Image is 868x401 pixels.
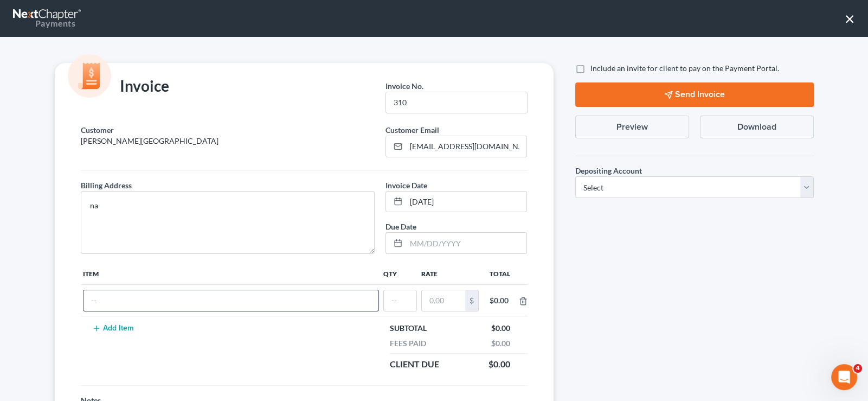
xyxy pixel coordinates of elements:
input: Enter email... [406,136,526,157]
p: [PERSON_NAME][GEOGRAPHIC_DATA] [81,136,375,147]
span: Depositing Account [575,166,642,175]
th: Item [81,263,381,284]
input: -- [386,92,526,113]
th: Total [481,263,519,284]
input: 0.00 [422,290,465,311]
div: $0.00 [486,338,516,349]
button: × [845,10,855,27]
th: Rate [419,263,481,284]
input: MM/DD/YYYY [406,192,526,212]
span: Invoice Date [385,181,427,190]
a: Payments [13,5,82,31]
button: Download [700,116,814,138]
button: Add Item [89,324,137,333]
span: Customer Email [385,125,439,135]
div: $ [465,290,478,311]
iframe: Intercom live chat [831,364,857,390]
div: Fees Paid [384,338,432,349]
div: $0.00 [486,323,516,334]
span: Include an invite for client to pay on the Payment Portal. [590,63,779,73]
img: icon-money-cc55cd5b71ee43c44ef0efbab91310903cbf28f8221dba23c0d5ca797e203e98.svg [68,54,111,98]
div: $0.00 [490,295,510,306]
label: Due Date [385,221,416,232]
span: Billing Address [81,181,132,190]
label: Customer [81,124,114,136]
input: -- [384,290,416,311]
div: Payments [13,17,75,29]
div: $0.00 [483,358,516,371]
div: Invoice [75,76,175,98]
th: Qty [381,263,419,284]
div: Client Due [384,358,445,371]
span: Invoice No. [385,81,423,91]
input: -- [83,290,378,311]
button: Preview [575,116,689,138]
div: Subtotal [384,323,432,334]
button: Send Invoice [575,82,814,107]
input: MM/DD/YYYY [406,233,526,253]
span: 4 [853,364,862,373]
